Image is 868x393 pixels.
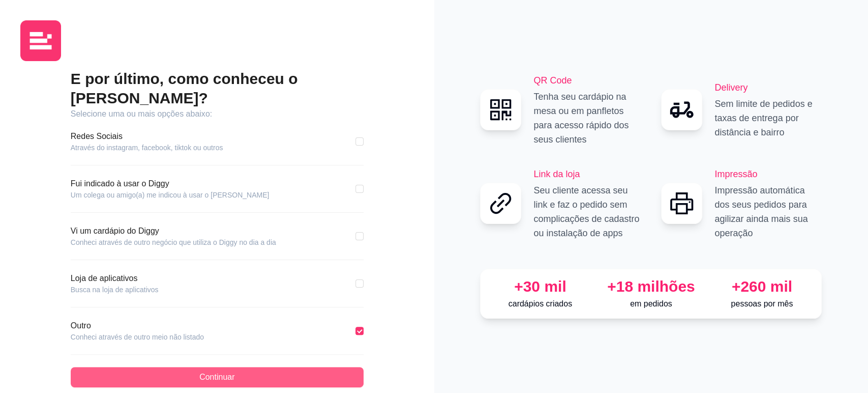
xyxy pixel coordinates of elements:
[710,277,813,296] div: +260 mil
[714,167,822,181] h2: Impressão
[71,143,223,153] article: Através do instagram, facebook, tiktok ou outros
[710,298,813,310] p: pessoas por mês
[71,272,159,285] article: Loja de aplicativos
[533,73,641,88] h2: QR Code
[71,367,364,387] button: Continuar
[71,130,223,143] article: Redes Sociais
[71,108,364,120] article: Selecione uma ou mais opções abaixo:
[71,285,159,295] article: Busca na loja de aplicativos
[71,225,276,237] article: Vi um cardápio do Diggy
[71,320,204,332] article: Outro
[489,277,591,296] div: +30 mil
[714,97,822,139] p: Sem limite de pedidos e taxas de entrega por distância e bairro
[600,298,702,310] p: em pedidos
[600,277,702,296] div: +18 milhões
[489,298,591,310] p: cardápios criados
[714,183,822,240] p: Impressão automática dos seus pedidos para agilizar ainda mais sua operação
[533,167,641,181] h2: Link da loja
[714,80,822,95] h2: Delivery
[533,183,641,240] p: Seu cliente acessa seu link e faz o pedido sem complicações de cadastro ou instalação de apps
[71,69,364,108] h2: E por último, como conheceu o [PERSON_NAME]?
[71,332,204,342] article: Conheci através de outro meio não listado
[71,178,270,190] article: Fui indicado à usar o Diggy
[199,371,234,383] span: Continuar
[533,90,641,147] p: Tenha seu cardápio na mesa ou em panfletos para acesso rápido dos seus clientes
[20,20,61,61] img: logo
[71,237,276,247] article: Conheci através de outro negócio que utiliza o Diggy no dia a dia
[71,190,270,200] article: Um colega ou amigo(a) me indicou à usar o [PERSON_NAME]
